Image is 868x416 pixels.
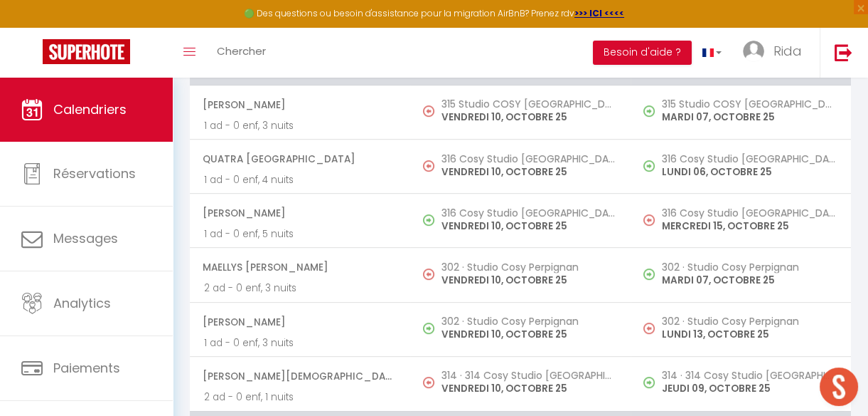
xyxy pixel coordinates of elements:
h5: 302 · Studio Cosy Perpignan [662,316,837,327]
span: Chercher [217,43,266,58]
p: 1 ad - 0 enf, 3 nuits [204,336,396,350]
img: NO IMAGE [643,377,655,388]
p: LUNDI 06, OCTOBRE 25 [662,165,837,180]
h5: 316 Cosy Studio [GEOGRAPHIC_DATA] [662,207,837,219]
h5: 316 Cosy Studio [GEOGRAPHIC_DATA] [662,153,837,165]
img: NO IMAGE [423,269,434,280]
p: 2 ad - 0 enf, 3 nuits [204,281,396,296]
span: Paiements [53,359,120,377]
p: MARDI 07, OCTOBRE 25 [662,110,837,125]
p: 2 ad - 0 enf, 1 nuits [204,390,396,405]
h5: 314 · 314 Cosy Studio [GEOGRAPHIC_DATA] [662,370,837,381]
p: 1 ad - 0 enf, 5 nuits [204,227,396,241]
img: NO IMAGE [423,105,434,117]
p: VENDREDI 10, OCTOBRE 25 [441,110,616,125]
span: Calendriers [53,100,127,118]
p: 1 ad - 0 enf, 4 nuits [204,172,396,187]
span: Réservations [53,165,136,182]
span: Maellys [PERSON_NAME] [203,254,396,281]
p: VENDREDI 10, OCTOBRE 25 [441,273,616,288]
h5: 302 · Studio Cosy Perpignan [662,261,837,273]
img: NO IMAGE [643,323,655,334]
p: LUNDI 13, OCTOBRE 25 [662,327,837,342]
span: Analytics [53,294,111,312]
p: JEUDI 09, OCTOBRE 25 [662,381,837,396]
span: Messages [53,229,118,247]
img: NO IMAGE [643,214,655,226]
p: MERCREDI 15, OCTOBRE 25 [662,219,837,234]
p: MARDI 07, OCTOBRE 25 [662,273,837,288]
img: ... [743,41,764,62]
p: 1 ad - 0 enf, 3 nuits [204,118,396,133]
span: Rida [773,42,802,60]
a: ... Rida [732,28,820,78]
img: NO IMAGE [643,160,655,172]
p: VENDREDI 10, OCTOBRE 25 [441,327,616,342]
p: VENDREDI 10, OCTOBRE 25 [441,381,616,396]
h5: 316 Cosy Studio [GEOGRAPHIC_DATA] [441,207,616,219]
p: VENDREDI 10, OCTOBRE 25 [441,219,616,234]
span: [PERSON_NAME] [203,91,396,118]
img: Super Booking [43,39,130,64]
img: NO IMAGE [423,160,434,172]
h5: 302 · Studio Cosy Perpignan [441,261,616,273]
span: [PERSON_NAME] [203,308,396,336]
span: Quatra [GEOGRAPHIC_DATA] [203,145,396,172]
img: NO IMAGE [643,105,655,117]
p: VENDREDI 10, OCTOBRE 25 [441,165,616,180]
div: Ouvrir le chat [820,368,858,406]
span: [PERSON_NAME] [203,199,396,227]
h5: 302 · Studio Cosy Perpignan [441,316,616,327]
img: logout [835,43,852,61]
h5: 315 Studio COSY [GEOGRAPHIC_DATA] [662,98,837,110]
a: >>> ICI <<<< [574,7,624,19]
h5: 315 Studio COSY [GEOGRAPHIC_DATA] [441,98,616,110]
h5: 314 · 314 Cosy Studio [GEOGRAPHIC_DATA] [441,370,616,381]
button: Besoin d'aide ? [593,41,692,65]
h5: 316 Cosy Studio [GEOGRAPHIC_DATA] [441,153,616,165]
img: NO IMAGE [643,269,655,280]
span: [PERSON_NAME][DEMOGRAPHIC_DATA] [203,363,396,390]
a: Chercher [206,28,277,78]
img: NO IMAGE [423,377,434,388]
